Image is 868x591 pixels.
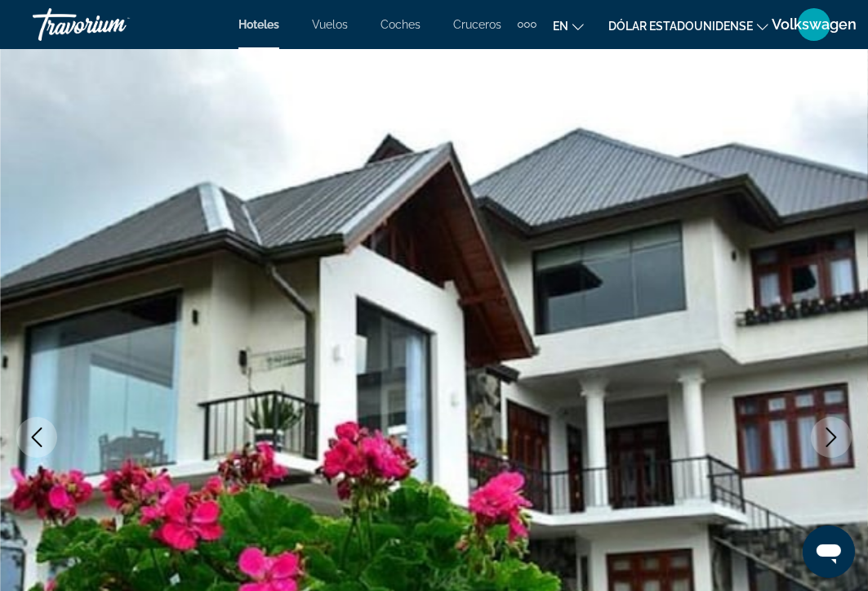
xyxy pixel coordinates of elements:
[553,20,568,33] font: en
[793,7,835,42] button: Menú de usuario
[238,18,279,31] a: Hoteles
[608,14,768,38] button: Cambiar moneda
[553,14,584,38] button: Cambiar idioma
[518,11,536,38] button: Elementos de navegación adicionales
[33,3,196,46] a: Travorium
[608,20,753,33] font: Dólar estadounidense
[381,18,421,31] a: Coches
[772,16,857,33] font: Volkswagen
[312,18,348,31] a: Vuelos
[811,417,852,458] button: Next image
[453,18,501,31] a: Cruceros
[803,526,855,578] iframe: Botón para iniciar la ventana de mensajería
[16,417,57,458] button: Previous image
